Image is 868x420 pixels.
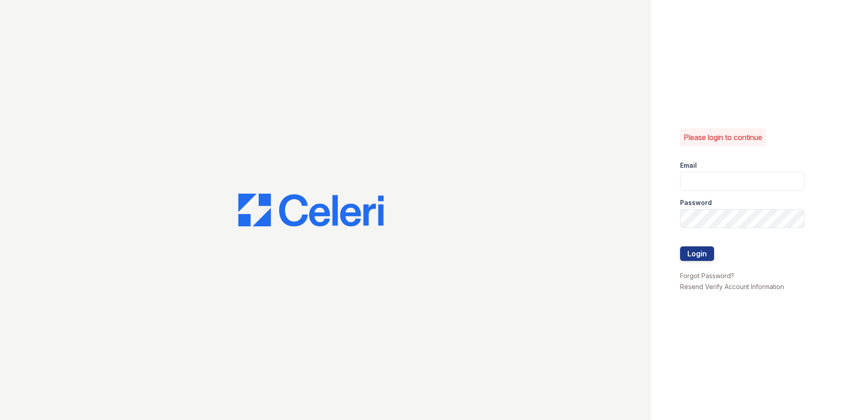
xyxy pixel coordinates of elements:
label: Password [680,198,712,207]
button: Login [680,246,714,261]
p: Please login to continue [684,132,762,143]
label: Email [680,161,697,170]
img: CE_Logo_Blue-a8612792a0a2168367f1c8372b55b34899dd931a85d93a1a3d3e32e68fde9ad4.png [238,194,384,226]
a: Resend Verify Account Information [680,283,784,290]
a: Forgot Password? [680,272,734,280]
